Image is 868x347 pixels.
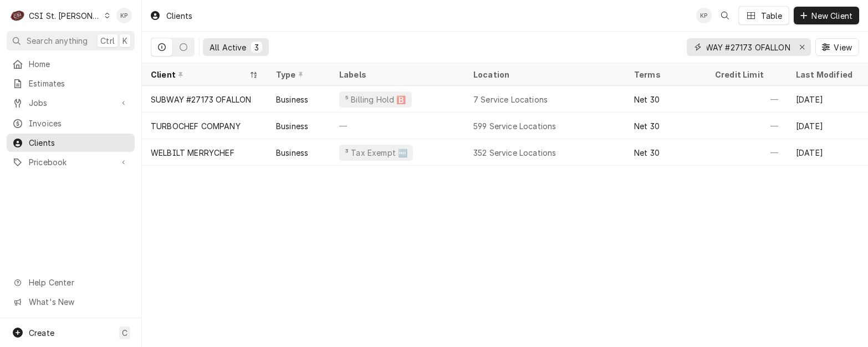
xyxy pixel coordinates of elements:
[29,97,113,109] span: Jobs
[7,134,135,152] a: Clients
[706,113,787,139] div: —
[29,118,129,129] span: Invoices
[696,8,712,23] div: KP
[122,35,127,47] span: K
[634,147,660,159] div: Net 30
[210,42,247,53] div: All Active
[716,7,734,24] button: Open search
[339,69,456,80] div: Labels
[815,38,859,56] button: View
[473,94,548,105] div: 7 Service Locations
[7,31,135,50] button: Search anythingCtrlK
[330,113,464,139] div: —
[276,120,308,132] div: Business
[10,8,25,23] div: C
[276,147,308,159] div: Business
[7,74,135,93] a: Estimates
[151,69,247,80] div: Client
[794,7,859,24] button: New Client
[787,86,868,113] div: [DATE]
[276,94,308,105] div: Business
[29,58,129,70] span: Home
[116,8,132,23] div: KP
[151,94,251,105] div: SUBWAY #27173 OFALLON
[253,42,260,53] div: 3
[696,8,712,23] div: Kym Parson's Avatar
[707,38,790,56] input: Keyword search
[706,86,787,113] div: —
[29,10,101,22] div: CSI St. [PERSON_NAME]
[7,153,135,171] a: Go to Pricebook
[787,113,868,139] div: [DATE]
[715,69,776,80] div: Credit Limit
[29,78,129,89] span: Estimates
[7,273,135,292] a: Go to Help Center
[831,42,854,53] span: View
[29,156,113,168] span: Pricebook
[10,8,25,23] div: CSI St. Louis's Avatar
[634,120,660,132] div: Net 30
[634,69,695,80] div: Terms
[809,10,855,22] span: New Client
[473,69,616,80] div: Location
[151,147,234,159] div: WELBILT MERRYCHEF
[7,55,135,73] a: Home
[793,38,811,56] button: Erase input
[706,139,787,166] div: —
[7,114,135,132] a: Invoices
[29,277,128,288] span: Help Center
[473,120,556,132] div: 599 Service Locations
[276,69,319,80] div: Type
[787,139,868,166] div: [DATE]
[796,69,857,80] div: Last Modified
[122,327,127,339] span: C
[116,8,132,23] div: Kym Parson's Avatar
[634,94,660,105] div: Net 30
[29,328,54,338] span: Create
[473,147,556,159] div: 352 Service Locations
[100,35,115,47] span: Ctrl
[29,137,129,149] span: Clients
[344,147,409,159] div: ³ Tax Exempt 🆓
[7,293,135,311] a: Go to What's New
[29,296,128,308] span: What's New
[344,94,407,105] div: ⁵ Billing Hold 🅱️
[7,94,135,112] a: Go to Jobs
[27,35,88,47] span: Search anything
[761,10,783,22] div: Table
[151,120,241,132] div: TURBOCHEF COMPANY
